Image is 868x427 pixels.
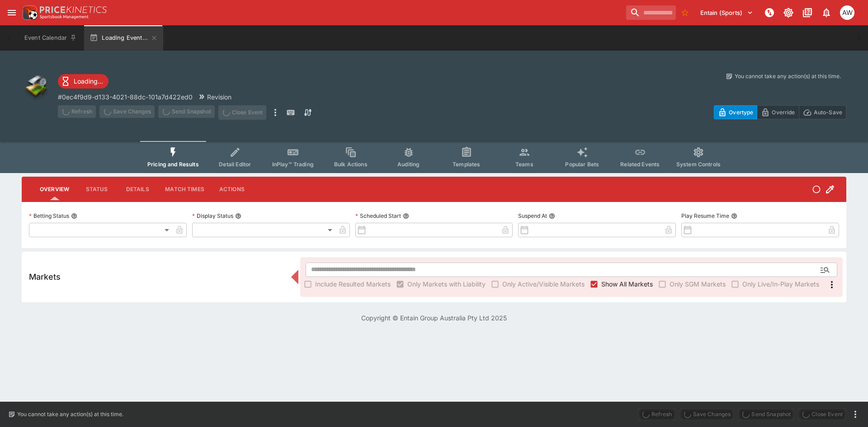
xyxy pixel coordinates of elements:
div: Ayden Walker [840,5,854,20]
span: Templates [453,161,480,168]
button: NOT Connected to PK [761,5,778,21]
button: No Bookmarks [678,5,692,20]
button: Status [76,178,117,200]
p: Loading... [74,76,103,86]
span: InPlay™ Trading [272,161,314,168]
button: Auto-Save [799,105,846,119]
button: Suspend At [549,213,555,219]
button: Scheduled Start [403,213,409,219]
button: Override [757,105,799,119]
p: You cannot take any action(s) at this time. [735,72,841,80]
span: Only Markets with Liability [407,279,486,289]
svg: More [826,279,837,290]
div: Start From [714,105,846,119]
button: Details [117,178,158,200]
button: Match Times [158,178,212,200]
span: Only Live/In-Play Markets [742,279,819,289]
button: Betting Status [71,213,77,219]
button: Play Resume Time [731,213,737,219]
span: Bulk Actions [334,161,368,168]
span: Auditing [397,161,420,168]
p: Betting Status [29,212,69,220]
button: Display Status [235,213,241,219]
span: Popular Bets [565,161,599,168]
span: Show All Markets [601,279,653,289]
button: Loading Event... [84,25,163,51]
span: System Controls [676,161,721,168]
button: Notifications [818,5,835,21]
button: more [270,105,281,120]
h5: Markets [29,272,61,282]
span: Only SGM Markets [670,279,726,289]
button: Overview [33,178,76,200]
button: Actions [212,178,252,200]
span: Related Events [620,161,660,168]
input: search [626,5,676,20]
img: Sportsbook Management [40,15,89,19]
button: Ayden Walker [837,3,857,23]
p: Copy To Clipboard [58,92,193,102]
button: more [850,409,861,420]
img: PriceKinetics [40,6,107,13]
p: Revision [207,92,231,102]
span: Include Resulted Markets [315,279,391,289]
span: Only Active/Visible Markets [502,279,585,289]
button: Open [817,262,833,278]
p: Scheduled Start [355,212,401,220]
button: Toggle light/dark mode [780,5,797,21]
p: Play Resume Time [681,212,729,220]
p: Auto-Save [814,108,842,117]
button: Overtype [714,105,757,119]
img: PriceKinetics Logo [20,4,38,22]
p: Suspend At [518,212,547,220]
span: Pricing and Results [147,161,199,168]
button: Documentation [799,5,816,21]
button: Select Tenant [695,5,759,20]
p: Override [772,108,795,117]
p: Overtype [729,108,753,117]
div: Event type filters [140,141,728,173]
button: open drawer [4,5,20,21]
p: Display Status [192,212,233,220]
span: Detail Editor [219,161,251,168]
p: You cannot take any action(s) at this time. [17,410,123,418]
button: Event Calendar [19,25,82,51]
img: other.png [22,72,51,101]
span: Teams [515,161,533,168]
